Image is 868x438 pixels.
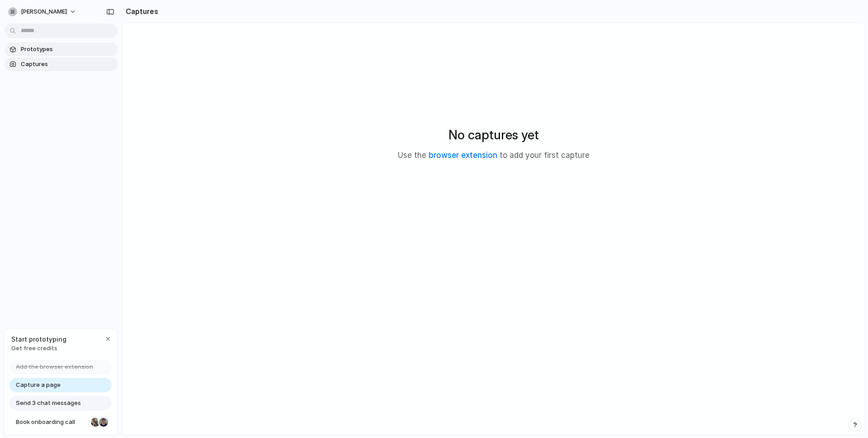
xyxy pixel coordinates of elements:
[5,57,118,71] a: Captures
[98,417,109,428] div: Christian Iacullo
[448,125,539,144] h2: No captures yet
[16,418,87,427] span: Book onboarding call
[9,415,112,429] a: Book onboarding call
[11,344,66,353] span: Get free credits
[11,334,66,344] span: Start prototyping
[21,60,114,69] span: Captures
[16,399,81,408] span: Send 3 chat messages
[21,7,67,16] span: [PERSON_NAME]
[21,45,114,54] span: Prototypes
[5,43,118,56] a: Prototypes
[90,417,101,428] div: Nicole Kubica
[398,150,590,162] p: Use the to add your first capture
[16,362,93,371] span: Add the browser extension
[122,6,158,17] h2: Captures
[5,5,81,19] button: [PERSON_NAME]
[429,151,497,160] a: browser extension
[16,381,61,390] span: Capture a page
